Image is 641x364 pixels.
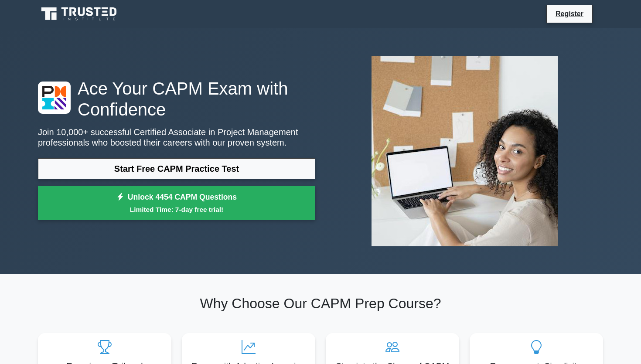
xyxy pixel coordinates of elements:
[38,78,315,120] h1: Ace Your CAPM Exam with Confidence
[38,186,315,221] a: Unlock 4454 CAPM QuestionsLimited Time: 7-day free trial!
[550,8,589,19] a: Register
[49,204,304,214] small: Limited Time: 7-day free trial!
[38,295,603,312] h2: Why Choose Our CAPM Prep Course?
[38,158,315,179] a: Start Free CAPM Practice Test
[38,127,315,148] p: Join 10,000+ successful Certified Associate in Project Management professionals who boosted their...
